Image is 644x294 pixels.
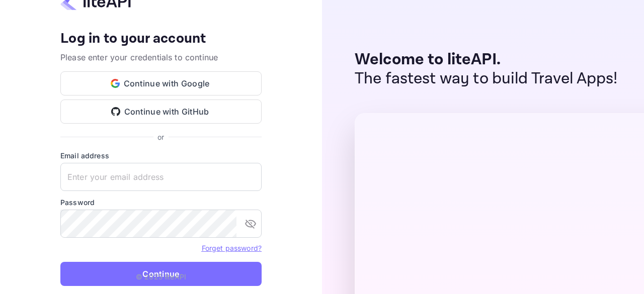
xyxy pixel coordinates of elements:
[60,71,262,95] button: Continue with Google
[202,243,262,253] a: Forget password?
[60,100,262,124] button: Continue with GitHub
[136,271,186,282] p: © 2025 liteAPI
[157,132,164,142] p: or
[355,69,618,88] p: The fastest way to build Travel Apps!
[60,262,262,286] button: Continue
[60,30,262,48] h4: Log in to your account
[355,50,618,69] p: Welcome to liteAPI.
[60,197,262,208] label: Password
[60,51,262,63] p: Please enter your credentials to continue
[202,244,262,252] a: Forget password?
[240,214,261,234] button: toggle password visibility
[60,163,262,191] input: Enter your email address
[60,150,262,161] label: Email address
